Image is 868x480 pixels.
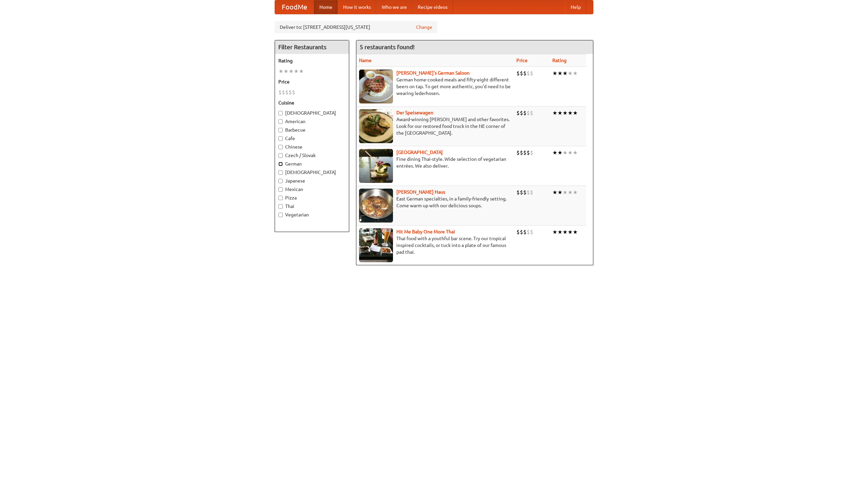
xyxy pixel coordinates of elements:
li: ★ [552,70,557,77]
a: [GEOGRAPHIC_DATA] [396,150,443,155]
li: ★ [568,228,573,236]
input: American [278,119,283,124]
input: Pizza [278,196,283,200]
li: $ [530,149,533,156]
li: $ [516,109,520,117]
a: Der Speisewagen [396,110,433,115]
input: Vegetarian [278,213,283,217]
a: Rating [552,58,567,63]
p: Thai food with a youthful bar scene. Try our tropical inspired cocktails, or tuck into a plate of... [359,235,511,255]
label: [DEMOGRAPHIC_DATA] [278,169,346,176]
li: ★ [294,68,299,75]
label: Barbecue [278,127,346,133]
li: $ [527,228,530,236]
li: ★ [573,70,578,77]
li: ★ [568,189,573,196]
a: [PERSON_NAME]'s German Saloon [396,70,470,76]
label: Mexican [278,186,346,193]
li: $ [530,189,533,196]
li: $ [520,149,523,156]
li: $ [527,149,530,156]
label: [DEMOGRAPHIC_DATA] [278,110,346,116]
li: $ [520,109,523,117]
li: ★ [563,228,568,236]
li: ★ [557,189,563,196]
img: satay.jpg [359,149,393,183]
li: $ [520,70,523,77]
a: Change [416,24,432,31]
input: Japanese [278,179,283,183]
li: $ [516,149,520,156]
li: ★ [573,149,578,156]
li: $ [516,228,520,236]
li: ★ [563,70,568,77]
li: $ [516,70,520,77]
input: Chinese [278,145,283,149]
li: $ [285,89,289,96]
li: ★ [568,149,573,156]
li: ★ [568,109,573,117]
a: Hit Me Baby One More Thai [396,229,455,234]
li: ★ [552,149,557,156]
li: ★ [552,228,557,236]
li: $ [523,189,527,196]
li: $ [523,149,527,156]
a: Home [314,0,338,14]
div: Deliver to: [STREET_ADDRESS][US_STATE] [275,21,437,33]
li: ★ [573,109,578,117]
li: $ [527,70,530,77]
input: German [278,162,283,166]
li: $ [289,89,292,96]
li: ★ [552,109,557,117]
p: German home-cooked meals and fifty-eight different beers on tap. To get more authentic, you'd nee... [359,76,511,97]
input: Cafe [278,136,283,141]
li: $ [520,228,523,236]
li: $ [520,189,523,196]
li: ★ [557,109,563,117]
a: How it works [338,0,376,14]
li: $ [527,189,530,196]
h5: Price [278,78,346,85]
li: $ [530,109,533,117]
h5: Rating [278,57,346,64]
li: $ [282,89,285,96]
li: ★ [289,68,294,75]
li: ★ [552,189,557,196]
li: $ [527,109,530,117]
a: Help [565,0,586,14]
li: ★ [557,70,563,77]
label: Cafe [278,135,346,142]
li: $ [292,89,295,96]
a: [PERSON_NAME] Haus [396,189,445,195]
li: ★ [557,228,563,236]
li: ★ [299,68,304,75]
label: Czech / Slovak [278,152,346,159]
img: speisewagen.jpg [359,109,393,143]
input: [DEMOGRAPHIC_DATA] [278,170,283,175]
li: $ [523,109,527,117]
p: Fine dining Thai-style. Wide selection of vegetarian entrées. We also deliver. [359,156,511,169]
label: Chinese [278,143,346,150]
label: German [278,160,346,167]
h4: Filter Restaurants [275,40,349,54]
li: ★ [568,70,573,77]
label: Vegetarian [278,211,346,218]
li: $ [530,228,533,236]
h5: Cuisine [278,99,346,106]
a: Name [359,58,372,63]
li: $ [278,89,282,96]
li: $ [523,70,527,77]
a: Price [516,58,528,63]
a: Recipe videos [412,0,453,14]
label: Japanese [278,177,346,184]
img: kohlhaus.jpg [359,189,393,223]
input: [DEMOGRAPHIC_DATA] [278,111,283,115]
input: Mexican [278,187,283,192]
label: American [278,118,346,125]
li: ★ [563,109,568,117]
